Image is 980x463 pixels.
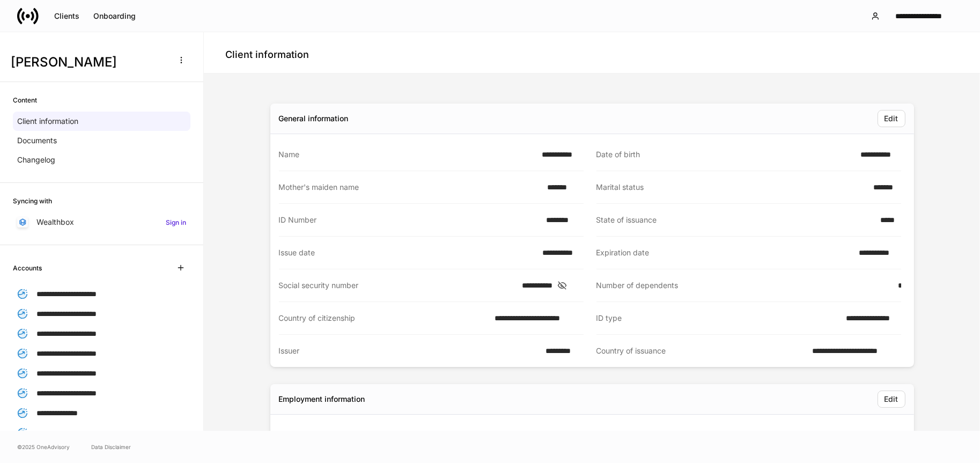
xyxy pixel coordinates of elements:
[17,135,57,146] p: Documents
[279,113,349,124] div: General information
[596,280,891,291] div: Number of dependents
[166,217,186,227] h6: Sign in
[279,215,540,225] div: ID Number
[13,112,190,131] a: Client information
[225,48,309,61] h4: Client information
[596,313,840,324] div: ID type
[878,391,905,408] button: Edit
[279,430,534,440] div: Employment status
[86,8,143,25] button: Onboarding
[17,116,78,127] p: Client information
[279,394,365,405] div: Employment information
[13,212,190,232] a: WealthboxSign in
[17,443,70,451] span: © 2025 OneAdvisory
[596,247,853,258] div: Expiration date
[596,149,854,160] div: Date of birth
[47,8,86,25] button: Clients
[13,131,190,150] a: Documents
[13,263,42,273] h6: Accounts
[279,247,536,258] div: Issue date
[596,346,806,356] div: Country of issuance
[878,110,905,127] button: Edit
[91,443,131,451] a: Data Disclaimer
[17,155,55,165] p: Changelog
[36,217,74,227] p: Wealthbox
[279,182,541,193] div: Mother's maiden name
[885,395,898,403] div: Edit
[596,182,867,193] div: Marital status
[13,95,37,105] h6: Content
[93,12,136,20] div: Onboarding
[13,150,190,170] a: Changelog
[885,115,898,122] div: Edit
[279,346,539,356] div: Issuer
[279,280,515,291] div: Social security number
[11,54,166,71] h3: [PERSON_NAME]
[13,196,52,206] h6: Syncing with
[279,313,489,324] div: Country of citizenship
[279,149,536,160] div: Name
[596,215,874,225] div: State of issuance
[54,12,79,20] div: Clients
